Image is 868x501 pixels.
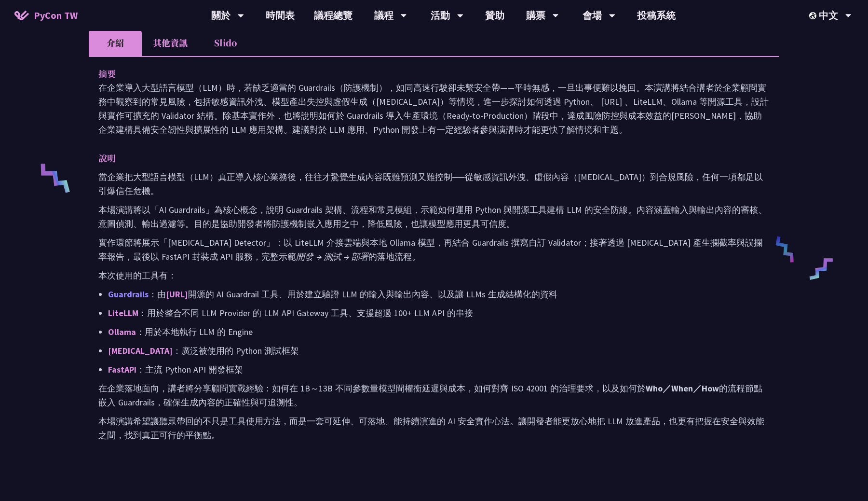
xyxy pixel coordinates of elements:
[108,345,173,356] a: [MEDICAL_DATA]
[98,67,750,81] p: 摘要
[108,325,770,339] p: ：用於本地執行 LLM 的 Engine
[108,287,770,301] p: ：由 開源的 AI Guardrail 工具、用於建立驗證 LLM 的輸入與輸出內容、以及讓 LLMs 生成結構化的資料
[108,362,770,376] p: ：主流 Python API 開發框架
[199,29,252,56] li: Slido
[98,381,770,409] p: 在企業落地面向，講者將分享顧問實戰經驗：如何在 1B～13B 不同參數量模型間權衡延遲與成本，如何對齊 ISO 42001 的治理要求，以及如何於 的流程節點嵌入 Guardrails，確保生成...
[142,29,199,56] li: 其他資訊
[34,8,78,23] span: PyCon TW
[166,289,188,300] a: [URL]
[809,12,819,19] img: Locale Icon
[108,306,770,320] p: ：用於整合不同 LLM Provider 的 LLM API Gateway 工具、支援超過 100+ LLM API 的串接
[14,11,29,20] img: Home icon of PyCon TW 2025
[646,383,719,394] strong: Who／When／How
[108,307,138,319] a: LiteLLM
[296,251,368,262] em: 開發 → 測試 → 部署
[98,81,770,137] p: 在企業導入大型語言模型（LLM）時，若缺乏適當的 Guardrails（防護機制），如同高速行駛卻未繫安全帶——平時無感，一旦出事便難以挽回。本演講將結合講者於企業顧問實務中觀察到的常見風險，包...
[98,203,770,231] p: 本場演講將以「AI Guardrails」為核心概念，說明 Guardrails 架構、流程和常見模組，示範如何運用 Python 與開源工具建構 LLM 的安全防線。內容涵蓋輸入與輸出內容的審...
[98,170,770,198] p: 當企業把大型語言模型（LLM）真正導入核心業務後，往往才驚覺生成內容既難預測又難控制──從敏感資訊外洩、虛假內容（[MEDICAL_DATA]）到合規風險，任何一項都足以引爆信任危機。
[108,344,770,358] p: ：廣泛被使用的 Python 測試框架
[98,414,770,442] p: 本場演講希望讓聽眾帶回的不只是工具使用方法，而是一套可延伸、可落地、能持續演進的 AI 安全實作心法。讓開發者能更放心地把 LLM 放進產品，也更有把握在安全與效能之間，找到真正可行的平衡點。
[5,3,87,28] a: PyCon TW
[108,364,136,375] a: FastAPI
[108,326,136,337] a: Ollama
[98,151,750,165] p: 說明
[89,29,142,56] li: 介紹
[98,268,770,282] p: 本次使用的工具有：
[98,236,770,264] p: 實作環節將展示「[MEDICAL_DATA] Detector」：以 LiteLLM 介接雲端與本地 Ollama 模型，再結合 Guardrails 撰寫自訂 Validator；接著透過 [...
[108,289,149,300] a: Guardrails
